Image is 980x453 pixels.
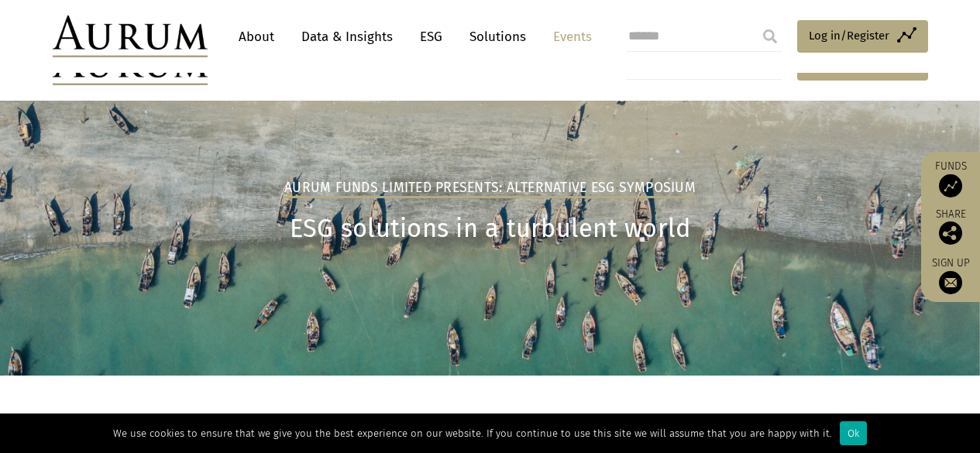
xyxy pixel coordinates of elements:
[294,22,401,51] a: Data & Insights
[809,26,889,45] span: Log in/Register
[53,214,928,244] h1: ESG solutions in a turbulent world
[462,22,534,51] a: Solutions
[939,221,962,245] img: Share this post
[939,271,962,294] img: Sign up to our newsletter
[797,20,928,53] a: Log in/Register
[755,21,786,52] input: Submit
[412,22,450,51] a: ESG
[840,421,867,445] div: Ok
[929,160,972,197] a: Funds
[53,15,208,57] img: Aurum
[231,22,282,51] a: About
[929,256,972,294] a: Sign up
[929,209,972,245] div: Share
[284,180,696,198] h2: Aurum Funds Limited Presents: Alternative ESG Symposium
[545,22,592,51] a: Events
[939,174,962,197] img: Access Funds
